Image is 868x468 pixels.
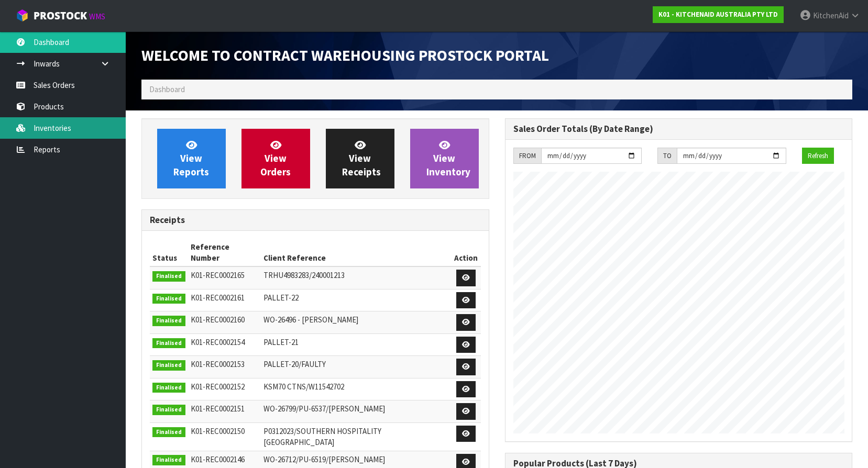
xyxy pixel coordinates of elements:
[152,405,185,415] span: Finalised
[150,239,188,267] th: Status
[152,271,185,282] span: Finalised
[342,139,381,178] span: View Receipts
[263,359,326,369] span: PALLET-20/FAULTY
[263,454,385,464] span: WO-26712/PU-6519/[PERSON_NAME]
[152,455,185,465] span: Finalised
[89,12,105,21] small: WMS
[802,148,834,164] button: Refresh
[263,293,299,303] span: PALLET-22
[260,139,291,178] span: View Orders
[263,426,381,447] span: P0312023/SOUTHERN HOSPITALITY [GEOGRAPHIC_DATA]
[261,239,452,267] th: Client Reference
[452,239,480,267] th: Action
[263,337,299,347] span: PALLET-21
[157,129,226,188] a: ViewReports
[426,139,470,178] span: View Inventory
[263,382,344,392] span: KSM70 CTNS/W11542702
[191,382,245,392] span: K01-REC0002152
[191,293,245,303] span: K01-REC0002161
[191,315,245,325] span: K01-REC0002160
[152,427,185,438] span: Finalised
[152,294,185,304] span: Finalised
[326,129,394,188] a: ViewReceipts
[657,148,677,164] div: TO
[658,10,778,19] strong: K01 - KITCHENAID AUSTRALIA PTY LTD
[173,139,209,178] span: View Reports
[34,9,87,23] span: ProStock
[263,270,345,280] span: TRHU4983283/240001213
[191,404,245,414] span: K01-REC0002151
[149,84,185,94] span: Dashboard
[152,338,185,349] span: Finalised
[191,359,245,369] span: K01-REC0002153
[141,46,549,65] span: Welcome to Contract Warehousing ProStock Portal
[191,426,245,436] span: K01-REC0002150
[152,360,185,371] span: Finalised
[513,124,844,134] h3: Sales Order Totals (By Date Range)
[410,129,479,188] a: ViewInventory
[191,337,245,347] span: K01-REC0002154
[188,239,261,267] th: Reference Number
[263,404,385,414] span: WO-26799/PU-6537/[PERSON_NAME]
[152,383,185,393] span: Finalised
[152,316,185,326] span: Finalised
[16,9,29,22] img: cube-alt.png
[191,454,245,464] span: K01-REC0002146
[241,129,310,188] a: ViewOrders
[263,315,358,325] span: WO-26496 - [PERSON_NAME]
[150,215,481,225] h3: Receipts
[191,270,245,280] span: K01-REC0002165
[513,148,541,164] div: FROM
[813,10,849,20] span: KitchenAid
